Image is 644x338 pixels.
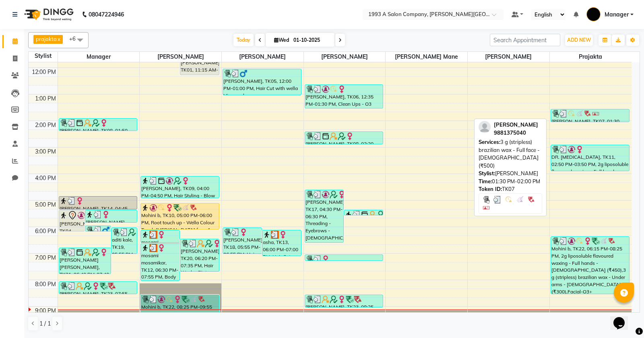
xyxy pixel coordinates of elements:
div: [PERSON_NAME] [PERSON_NAME], TK21, 06:40 PM-07:40 PM, Root touch up - Wella Colour Touch [MEDICAL... [59,248,111,274]
button: ADD NEW [565,35,593,46]
div: 5:00 PM [33,201,58,209]
div: [PERSON_NAME], TK04, 05:15 PM-06:05 PM, Sugar wax - Regular - Under arms - [DEMOGRAPHIC_DATA] [59,210,85,231]
div: [PERSON_NAME], TK23, 07:55 PM-08:25 PM, Hair Wash - Wella - [DEMOGRAPHIC_DATA] (₹350) [59,282,137,294]
img: logo [21,3,76,26]
span: ADD NEW [567,37,591,43]
div: 7:00 PM [33,254,58,262]
span: prajakta [36,36,57,42]
div: 2:00 PM [33,121,58,129]
span: [PERSON_NAME] [494,121,538,128]
div: 9881375040 [494,129,538,137]
a: x [57,36,60,42]
span: [PERSON_NAME] Mane [386,52,467,62]
span: 1 / 1 [39,320,51,328]
span: [PERSON_NAME] [222,52,303,62]
div: TK07 [479,185,542,193]
div: 9:00 PM [33,307,58,315]
span: Token ID: [479,186,502,192]
div: mosami mosamikar, TK12, 06:30 PM-07:55 PM, Body Massage - Back massage - [DEMOGRAPHIC_DATA] [141,244,180,281]
span: [PERSON_NAME] [140,52,221,62]
div: [PERSON_NAME], TK07, 01:30 PM-02:00 PM, 3 g (stripless) brazilian wax - Full face - [DEMOGRAPHIC_... [551,109,629,122]
span: Services: [479,139,500,145]
div: [PERSON_NAME], TK14, 05:15 PM-05:45 PM, Hair Styling - Blow dry - [DEMOGRAPHIC_DATA] [85,210,137,222]
iframe: chat widget [610,306,636,330]
div: 3:00 PM [33,147,58,156]
div: [PERSON_NAME] ., TK16, 05:50 PM-06:05 PM, [PERSON_NAME] Styling - Shaving - [DEMOGRAPHIC_DATA] (₹... [85,226,111,231]
div: 01:30 PM-02:00 PM [479,178,542,186]
span: +6 [69,35,82,42]
div: [PERSON_NAME] [479,170,542,178]
img: Manager [586,7,601,21]
div: Mohini b, TK22, 08:25 PM-09:55 PM, Root touch up - Wella Colour Touch [MEDICAL_DATA] free- 1-inch... [141,295,219,334]
span: [PERSON_NAME] [468,52,549,62]
div: Stylist [29,52,58,60]
div: [MEDICAL_DATA][PERSON_NAME], TK15, 05:15 PM-05:25 PM, Bleach - Foot - [DEMOGRAPHIC_DATA] [344,210,383,215]
div: [PERSON_NAME], TK08, 02:20 PM-02:50 PM, Nails - Gel Polish Removal (10 Nails) - [DEMOGRAPHIC_DATA... [305,132,383,144]
div: 1:00 PM [33,94,58,103]
span: Manager [58,52,140,62]
span: Stylist: [479,170,495,176]
div: [PERSON_NAME], TK05, 12:00 PM-01:00 PM, Hair Cut with wella Hiar wash - [DEMOGRAPHIC_DATA] (₹450) [223,69,301,95]
div: [PERSON_NAME], TK23, 08:25 PM-08:55 PM, Threading - Eyebrows - [DEMOGRAPHIC_DATA] (₹70),Threading... [305,295,383,307]
div: asha, TK13, 06:00 PM-07:00 PM, Hair Cut with wella Hiar wash - [DEMOGRAPHIC_DATA] [262,230,301,256]
b: 08047224946 [89,3,124,26]
span: prajakta [550,52,632,62]
div: 4:00 PM [33,174,58,182]
div: [PERSON_NAME], TK09, 04:00 PM-04:50 PM, Hair Styling - Blow dry - [DEMOGRAPHIC_DATA] [141,176,219,198]
div: [PERSON_NAME], TK18, 06:55 PM-07:10 PM, Threading - Eyebrows - [DEMOGRAPHIC_DATA] (₹70) [305,255,383,260]
div: 8:00 PM [33,280,58,289]
div: Mohini b, TK10, 05:00 PM-06:00 PM, Root touch up - Wella Colour Touch [MEDICAL_DATA] free- 1-inch... [141,203,219,229]
div: DR. [MEDICAL_DATA], TK11, 02:50 PM-03:50 PM, 2g liposoluble flavoured waxing - Full hands - [DEMO... [551,145,629,171]
div: aditi kale, TK19, 05:55 PM-06:55 PM, Hair Cut with wella Hiar wash - [DEMOGRAPHIC_DATA] (₹750) [111,228,137,254]
span: Time: [479,178,492,184]
div: [PERSON_NAME], TK20, 06:20 PM-07:35 PM, Hair Wash - Biotop - [DEMOGRAPHIC_DATA] (₹450),Body Massa... [180,239,219,271]
input: Search Appointment [490,34,560,46]
span: [PERSON_NAME] [304,52,386,62]
span: Today [233,34,254,46]
span: Wed [272,37,291,43]
div: [PERSON_NAME], TK08, 01:50 PM-02:20 PM, Hair Wash - Wella - [DEMOGRAPHIC_DATA] (₹350) [59,119,137,131]
div: mosami mosamikar, TK12, 06:00 PM-06:30 PM, Hair Wash - Biotop - [DEMOGRAPHIC_DATA] [141,230,180,242]
div: [PERSON_NAME], TK17, 04:30 PM-06:30 PM, Threading - Eyebrows - [DEMOGRAPHIC_DATA] (₹70),Threading... [305,190,344,242]
img: profile [479,121,491,133]
div: 12:00 PM [30,68,58,76]
span: 3 g (stripless) brazilian wax - Full face - [DEMOGRAPHIC_DATA] (₹500) [479,139,540,169]
div: [PERSON_NAME], TK18, 05:55 PM-06:55 PM, Hair Wash - Wella - [DEMOGRAPHIC_DATA] (₹350),Hair Stylin... [223,228,262,254]
input: 2025-10-01 [291,34,331,46]
span: Manager [605,10,629,19]
div: [PERSON_NAME], TK06, 12:35 PM-01:30 PM, Clean Ups - O3 [PERSON_NAME] (Face) - [DEMOGRAPHIC_DATA] ... [305,85,383,108]
div: [PERSON_NAME], TK14, 04:45 PM-05:15 PM, Hair Wash - Wella - [DEMOGRAPHIC_DATA] [59,197,137,209]
div: 6:00 PM [33,227,58,236]
div: Mohini b, TK22, 06:15 PM-08:25 PM, 2g liposoluble flavoured waxing - Full hands - [DEMOGRAPHIC_DA... [551,237,629,294]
